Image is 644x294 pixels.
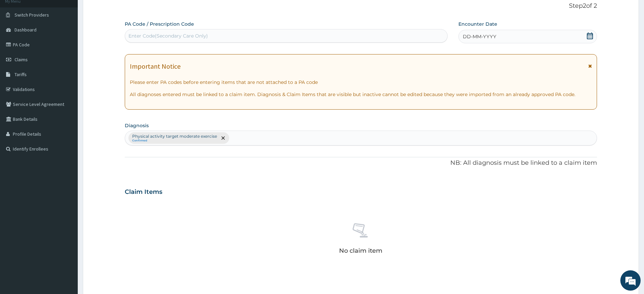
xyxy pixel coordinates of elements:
div: Chat with us now [35,38,114,47]
div: Enter Code(Secondary Care Only) [128,32,208,39]
h3: Claim Items [125,188,162,196]
span: We're online! [39,85,93,154]
textarea: Type your message and hit 'Enter' [3,185,129,208]
span: DD-MM-YYYY [463,33,496,40]
p: Step 2 of 2 [125,2,597,10]
label: Encounter Date [458,21,497,27]
img: d_794563401_company_1708531726252_794563401 [13,34,27,51]
span: Dashboard [15,27,37,33]
h1: Important Notice [130,63,181,70]
p: All diagnoses entered must be linked to a claim item. Diagnosis & Claim Items that are visible bu... [130,91,592,98]
p: No claim item [339,247,382,254]
p: NB: All diagnosis must be linked to a claim item [125,159,597,167]
span: Switch Providers [15,12,49,18]
p: Please enter PA codes before entering items that are not attached to a PA code [130,79,592,86]
label: Diagnosis [125,122,149,129]
div: Minimize live chat window [111,3,127,20]
span: Claims [15,56,28,63]
span: Tariffs [15,71,27,77]
label: PA Code / Prescription Code [125,21,194,27]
